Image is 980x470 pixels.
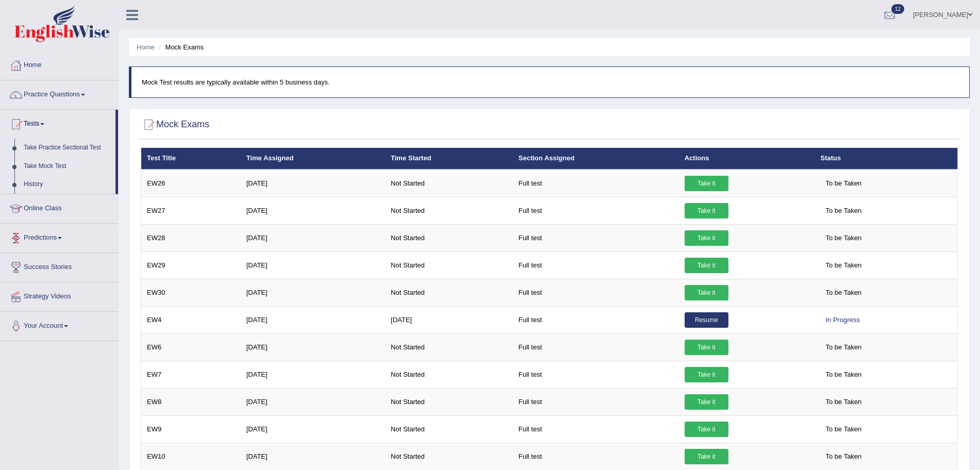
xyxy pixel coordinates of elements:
[685,340,728,355] a: Take it
[385,306,513,333] td: [DATE]
[820,203,867,219] span: To be Taken
[820,312,865,328] div: In Progress
[513,388,679,415] td: Full test
[685,258,728,273] a: Take it
[685,367,728,382] a: Take it
[141,117,209,132] h2: Mock Exams
[1,253,118,279] a: Success Stories
[1,110,115,136] a: Tests
[513,306,679,333] td: Full test
[137,43,155,51] a: Home
[385,197,513,224] td: Not Started
[141,306,241,333] td: EW4
[241,279,385,306] td: [DATE]
[141,333,241,361] td: EW6
[241,415,385,443] td: [DATE]
[820,367,867,382] span: To be Taken
[820,176,867,191] span: To be Taken
[1,194,118,220] a: Online Class
[513,224,679,251] td: Full test
[685,176,728,191] a: Take it
[19,139,115,157] a: Take Practice Sectional Test
[141,197,241,224] td: EW27
[141,224,241,251] td: EW28
[141,388,241,415] td: EW8
[141,361,241,388] td: EW7
[385,224,513,251] td: Not Started
[1,51,118,77] a: Home
[820,394,867,410] span: To be Taken
[141,443,241,470] td: EW10
[513,333,679,361] td: Full test
[385,170,513,197] td: Not Started
[241,148,385,170] th: Time Assigned
[385,361,513,388] td: Not Started
[141,170,241,197] td: EW26
[513,361,679,388] td: Full test
[241,333,385,361] td: [DATE]
[685,449,728,464] a: Take it
[241,443,385,470] td: [DATE]
[891,4,904,14] span: 12
[1,282,118,308] a: Strategy Videos
[1,312,118,338] a: Your Account
[513,251,679,279] td: Full test
[513,197,679,224] td: Full test
[820,422,867,437] span: To be Taken
[241,251,385,279] td: [DATE]
[685,422,728,437] a: Take it
[385,279,513,306] td: Not Started
[820,230,867,246] span: To be Taken
[385,443,513,470] td: Not Started
[679,148,815,170] th: Actions
[820,285,867,300] span: To be Taken
[820,340,867,355] span: To be Taken
[241,306,385,333] td: [DATE]
[685,312,728,328] a: Resume
[513,415,679,443] td: Full test
[241,388,385,415] td: [DATE]
[156,42,204,52] li: Mock Exams
[685,203,728,219] a: Take it
[815,148,957,170] th: Status
[385,333,513,361] td: Not Started
[385,251,513,279] td: Not Started
[141,148,241,170] th: Test Title
[142,77,959,87] p: Mock Test results are typically available within 5 business days.
[513,279,679,306] td: Full test
[141,279,241,306] td: EW30
[385,415,513,443] td: Not Started
[385,388,513,415] td: Not Started
[513,148,679,170] th: Section Assigned
[19,157,115,176] a: Take Mock Test
[141,415,241,443] td: EW9
[685,394,728,410] a: Take it
[1,80,118,106] a: Practice Questions
[820,258,867,273] span: To be Taken
[241,170,385,197] td: [DATE]
[385,148,513,170] th: Time Started
[820,449,867,464] span: To be Taken
[685,230,728,246] a: Take it
[241,224,385,251] td: [DATE]
[1,224,118,249] a: Predictions
[513,443,679,470] td: Full test
[141,251,241,279] td: EW29
[685,285,728,300] a: Take it
[19,175,115,194] a: History
[513,170,679,197] td: Full test
[241,197,385,224] td: [DATE]
[241,361,385,388] td: [DATE]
